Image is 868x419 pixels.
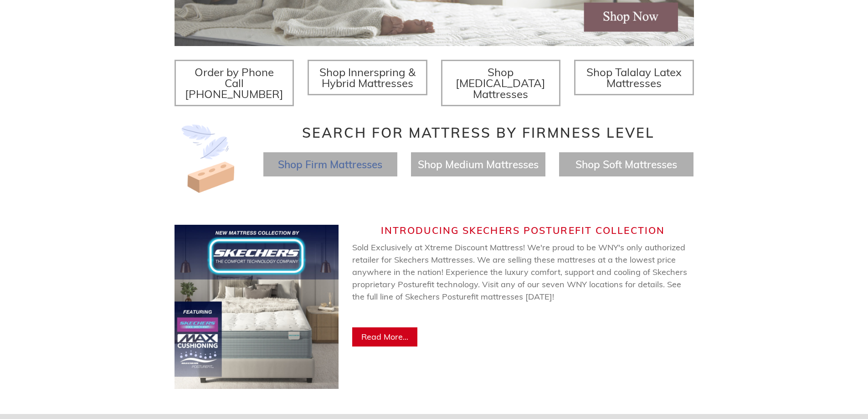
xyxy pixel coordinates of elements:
[381,224,665,236] span: Introducing Skechers Posturefit Collection
[308,60,427,95] a: Shop Innerspring & Hybrid Mattresses
[441,60,561,106] a: Shop [MEDICAL_DATA] Mattresses
[456,65,545,101] span: Shop [MEDICAL_DATA] Mattresses
[352,327,417,347] a: Read More...
[352,242,687,326] span: Sold Exclusively at Xtreme Discount Mattress! We're proud to be WNY's only authorized retailer fo...
[185,65,283,101] span: Order by Phone Call [PHONE_NUMBER]
[418,158,539,171] a: Shop Medium Mattresses
[175,225,339,389] img: Skechers Web Banner (750 x 750 px) (2).jpg__PID:de10003e-3404-460f-8276-e05f03caa093
[319,65,416,90] span: Shop Innerspring & Hybrid Mattresses
[175,124,243,193] img: Image-of-brick- and-feather-representing-firm-and-soft-feel
[175,60,294,106] a: Order by Phone Call [PHONE_NUMBER]
[302,124,655,141] span: Search for Mattress by Firmness Level
[586,65,682,90] span: Shop Talalay Latex Mattresses
[361,331,408,342] span: Read More...
[278,158,382,171] a: Shop Firm Mattresses
[574,60,694,95] a: Shop Talalay Latex Mattresses
[575,158,677,171] a: Shop Soft Mattresses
